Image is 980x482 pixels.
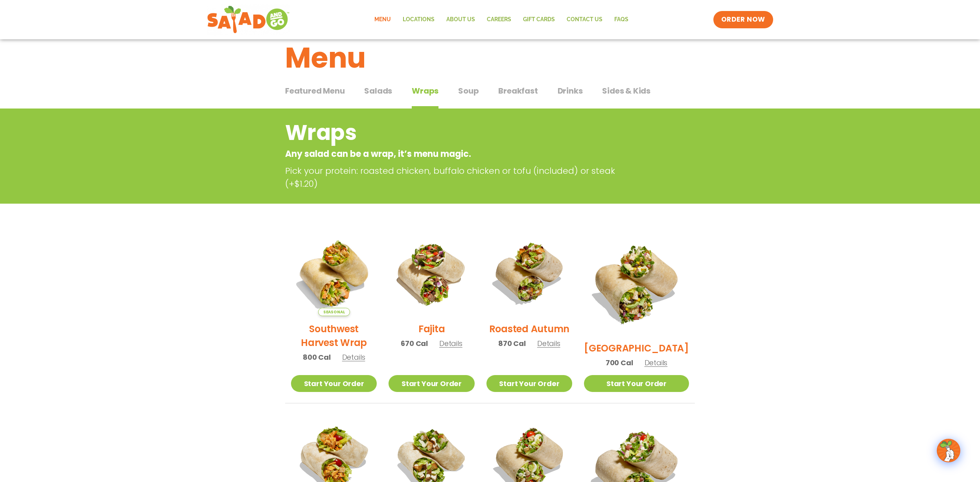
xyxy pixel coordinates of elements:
[285,164,635,190] p: Pick your protein: roasted chicken, buffalo chicken or tofu (included) or steak (+$1.20)
[584,375,689,392] a: Start Your Order
[537,339,560,348] span: Details
[412,85,438,97] span: Wraps
[558,85,583,97] span: Drinks
[291,322,377,350] h2: Southwest Harvest Wrap
[517,11,561,29] a: GIFT CARDS
[285,85,344,97] span: Featured Menu
[458,85,479,97] span: Soup
[561,11,608,29] a: Contact Us
[498,338,526,349] span: 870 Cal
[291,230,377,316] img: Product photo for Southwest Harvest Wrap
[584,230,689,335] img: Product photo for BBQ Ranch Wrap
[285,117,632,149] h2: Wraps
[285,37,695,79] h1: Menu
[368,11,397,29] a: Menu
[291,375,377,392] a: Start Your Order
[713,11,773,28] a: ORDER NOW
[285,147,632,160] p: Any salad can be a wrap, it’s menu magic.
[207,4,290,35] img: new-SAG-logo-768×292
[584,341,689,355] h2: [GEOGRAPHIC_DATA]
[303,352,331,362] span: 800 Cal
[368,11,634,29] nav: Menu
[364,85,392,97] span: Salads
[486,230,572,316] img: Product photo for Roasted Autumn Wrap
[489,322,570,336] h2: Roasted Autumn
[439,339,462,348] span: Details
[401,338,428,349] span: 670 Cal
[440,11,481,29] a: About Us
[602,85,650,97] span: Sides & Kids
[645,358,668,368] span: Details
[418,322,445,336] h2: Fajita
[498,85,538,97] span: Breakfast
[486,375,572,392] a: Start Your Order
[285,82,695,109] div: Tabbed content
[481,11,517,29] a: Careers
[938,440,960,462] img: wpChatIcon
[389,230,474,316] img: Product photo for Fajita Wrap
[342,352,365,362] span: Details
[389,375,474,392] a: Start Your Order
[608,11,634,29] a: FAQs
[318,308,350,316] span: Seasonal
[721,15,765,24] span: ORDER NOW
[606,357,633,368] span: 700 Cal
[397,11,440,29] a: Locations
